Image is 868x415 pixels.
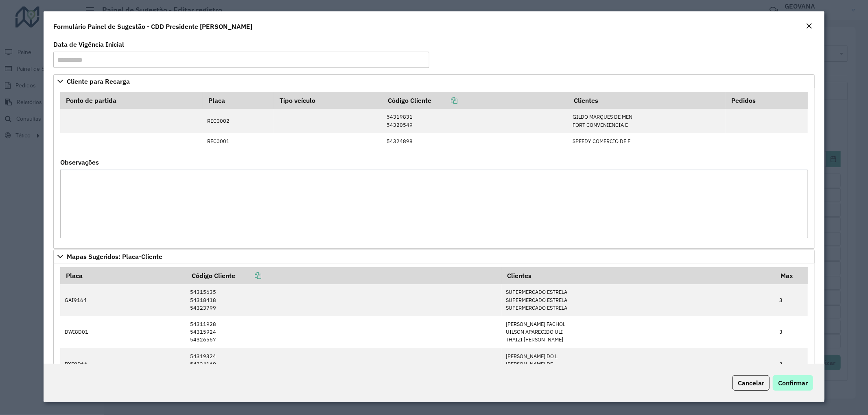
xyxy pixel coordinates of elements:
[738,379,764,387] span: Cancelar
[53,39,124,49] label: Data de Vigência Inicial
[53,88,815,249] div: Cliente para Recarga
[726,92,807,109] th: Pedidos
[60,92,203,109] th: Ponto de partida
[186,316,502,348] td: 54311928 54315924 54326567
[186,267,502,284] th: Código Cliente
[274,92,382,109] th: Tipo veículo
[382,92,568,109] th: Código Cliente
[502,348,775,380] td: [PERSON_NAME] DO L [PERSON_NAME] DE CONAL SUPERCENTER LT
[203,133,274,149] td: REC0001
[568,133,726,149] td: SPEEDY COMERCIO DE F
[60,267,186,284] th: Placa
[53,250,815,263] a: Mapas Sugeridos: Placa-Cliente
[568,92,726,109] th: Clientes
[803,21,815,32] button: Close
[60,316,186,348] td: DWI8D01
[775,267,808,284] th: Max
[53,22,252,31] h4: Formulário Painel de Sugestão - CDD Presidente [PERSON_NAME]
[502,267,775,284] th: Clientes
[203,109,274,133] td: REC0002
[775,348,808,380] td: 3
[502,316,775,348] td: [PERSON_NAME] FACHOL UILSON APARECIDO ULI THAIZI [PERSON_NAME]
[53,74,815,88] a: Cliente para Recarga
[732,375,770,391] button: Cancelar
[778,379,808,387] span: Confirmar
[67,253,162,260] span: Mapas Sugeridos: Placa-Cliente
[568,109,726,133] td: GILDO MARQUES DE MEN FORT CONVENIENCIA E
[67,78,130,85] span: Cliente para Recarga
[203,92,274,109] th: Placa
[186,348,502,380] td: 54319324 54324160 54325020
[502,284,775,316] td: SUPERMERCADO ESTRELA SUPERMERCADO ESTRELA SUPERMERCADO ESTRELA
[775,284,808,316] td: 3
[382,109,568,133] td: 54319831 54320549
[186,284,502,316] td: 54315635 54318418 54323799
[60,284,186,316] td: GAI9164
[431,96,457,104] a: Copiar
[775,316,808,348] td: 3
[773,375,813,391] button: Confirmar
[235,272,261,280] a: Copiar
[806,23,812,29] em: Fechar
[60,348,186,380] td: BXE9D66
[382,133,568,149] td: 54324898
[60,157,99,167] label: Observações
